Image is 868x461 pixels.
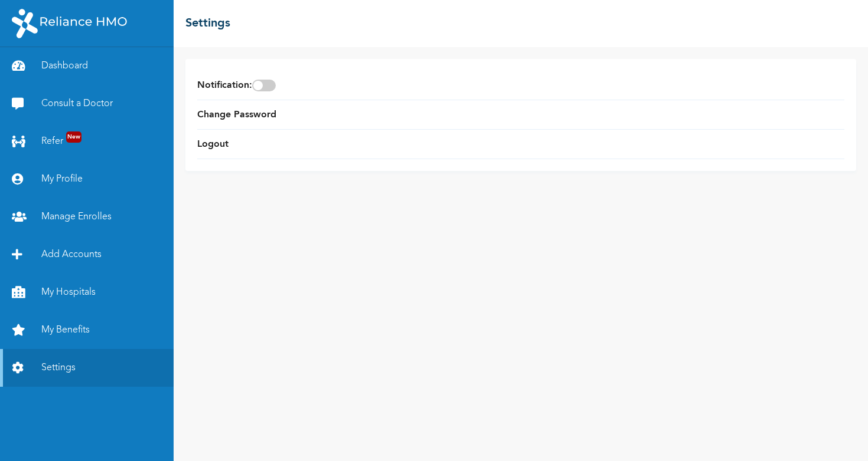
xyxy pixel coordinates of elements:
h2: Settings [185,15,230,32]
span: Notification : [197,78,276,93]
a: Logout [197,137,229,152]
span: New [66,131,81,143]
a: Change Password [197,108,276,122]
img: RelianceHMO's Logo [12,9,127,38]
